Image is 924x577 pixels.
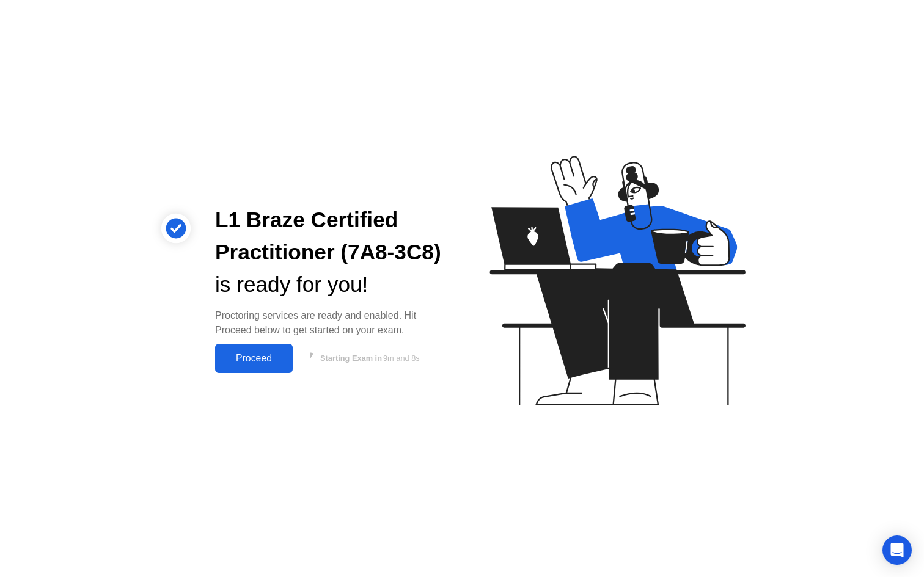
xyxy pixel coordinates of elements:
button: Starting Exam in9m and 8s [299,347,442,370]
div: is ready for you! [215,269,442,301]
div: L1 Braze Certified Practitioner (7A8-3C8) [215,204,442,269]
span: 9m and 8s [383,354,420,363]
button: Proceed [215,344,293,373]
div: Open Intercom Messenger [882,535,912,565]
div: Proceed [219,353,289,364]
div: Proctoring services are ready and enabled. Hit Proceed below to get started on your exam. [215,308,442,338]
